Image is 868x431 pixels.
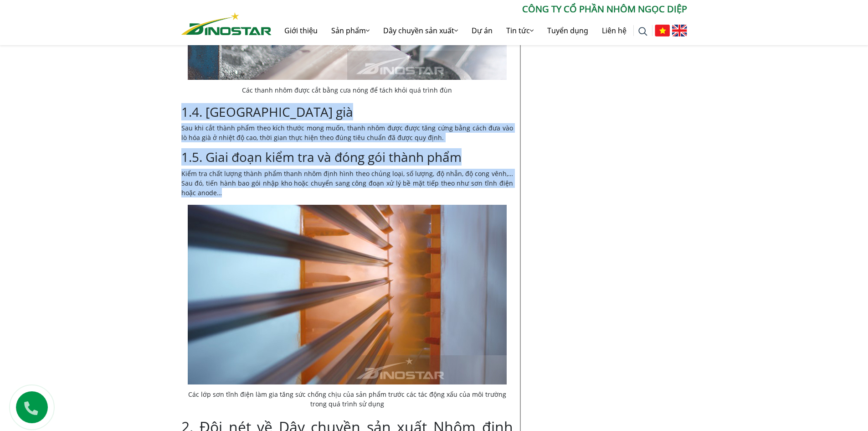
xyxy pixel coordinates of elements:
img: English [672,25,687,36]
img: Nhôm Dinostar [181,12,272,35]
p: CÔNG TY CỔ PHẦN NHÔM NGỌC DIỆP [272,2,687,16]
a: Giới thiệu [277,16,324,45]
a: Tin tức [499,16,540,45]
img: Sơn nhôm tĩnh điện [188,205,507,384]
a: Tuyển dụng [540,16,595,45]
img: Tiếng Việt [655,25,670,36]
span: 1.5. Giai đoạn kiểm tra và đóng gói thành phẩm [181,148,462,166]
a: Sản phẩm [324,16,376,45]
a: Dây chuyền sản xuất [376,16,465,45]
span: 1.4. [GEOGRAPHIC_DATA] già [181,103,353,120]
a: Dự án [465,16,499,45]
img: search [638,27,647,36]
a: Liên hệ [595,16,633,45]
figcaption: Các thanh nhôm được cắt bằng cưa nóng để tách khỏi quá trình đùn [188,85,507,95]
figcaption: Các lớp sơn tĩnh điện làm gia tăng sức chống chịu của sản phẩm trước các tác động xấu của môi trư... [188,389,507,409]
span: Sau khi cắt thành phẩm theo kích thước mong muốn, thanh nhôm được được tăng cứng bằng cách đưa và... [181,124,513,142]
span: Kiểm tra chất lượng thành phẩm thanh nhôm định hình theo chủng loại, số lượng, độ nhẵn, độ cong v... [181,169,513,197]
